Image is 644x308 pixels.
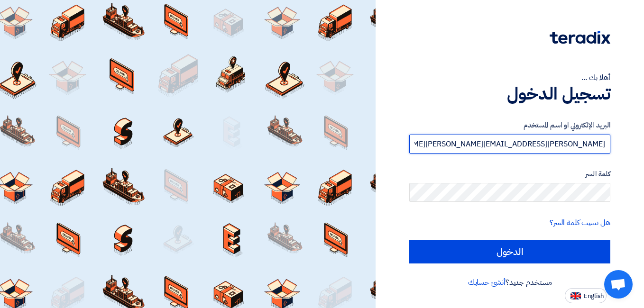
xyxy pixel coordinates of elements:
div: مستخدم جديد؟ [409,277,610,288]
label: كلمة السر [409,169,610,180]
a: أنشئ حسابك [468,277,506,288]
button: English [565,288,607,303]
h1: تسجيل الدخول [409,83,610,104]
div: أهلا بك ... [409,72,610,83]
span: English [584,293,604,299]
a: هل نسيت كلمة السر؟ [550,217,610,228]
input: الدخول [409,240,610,263]
input: أدخل بريد العمل الإلكتروني او اسم المستخدم الخاص بك ... [409,135,610,154]
a: Open chat [604,270,633,299]
img: Teradix logo [550,31,610,44]
label: البريد الإلكتروني او اسم المستخدم [409,120,610,131]
img: en-US.png [570,292,581,299]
